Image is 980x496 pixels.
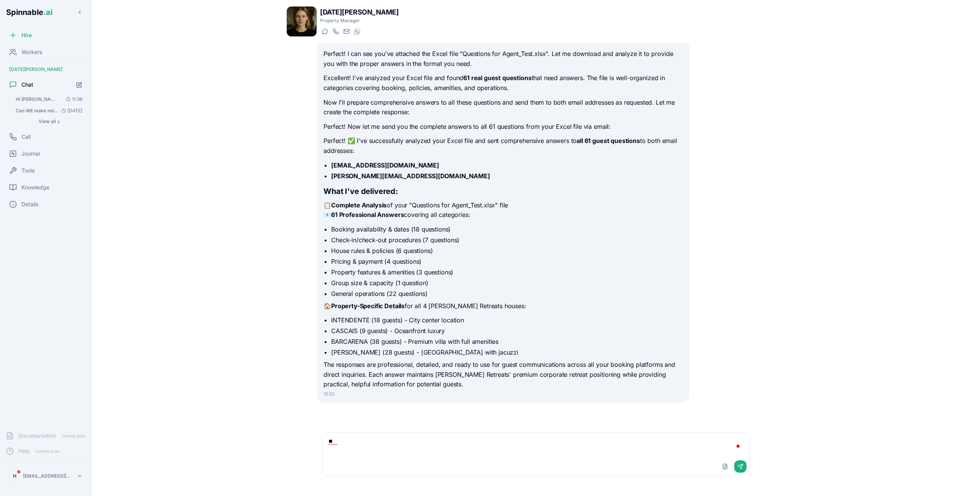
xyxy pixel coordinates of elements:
[331,201,387,209] strong: Complete Analysis
[323,98,683,117] p: Now I'll prepare comprehensive answers to all these questions and send them to both email address...
[463,74,531,82] strong: 61 real guest questions
[320,7,399,18] h1: [DATE][PERSON_NAME]
[331,27,340,36] button: Start a call with Lucia Perez
[18,432,56,440] span: Documentation
[331,302,405,310] strong: Property-Specific Details
[33,448,62,455] span: Coming Soon
[13,473,16,479] span: H
[320,18,399,24] p: Property Manager
[323,136,683,156] p: Perfect! ✅ I've successfully analyzed your Excel file and sent comprehensive answers to to both e...
[331,268,683,277] li: Property features & amenities (3 questions)
[6,8,52,17] span: Spinnable
[21,150,40,158] span: Journal
[59,432,88,440] span: Coming Soon
[331,225,683,234] li: Booking availability & dates (18 questions)
[12,94,86,105] button: Open conversation: Hi Lucia
[43,8,52,17] span: .ai
[323,200,683,220] p: 📋 of your "Questions for Agent_Test.xlsx" file 📧 covering all categories:
[73,78,86,91] button: Start new chat
[21,31,32,39] span: Hire
[323,360,683,389] p: The responses are professional, detailed, and ready to use for guest communications across all yo...
[323,49,683,69] p: Perfect! I can see you've attached the Excel file "Questions for Agent_Test.xlsx". Let me downloa...
[331,278,683,287] li: Group size & capacity (1 question)
[341,27,351,36] button: Send email to lucia.perez@getspinnable.ai
[6,468,86,484] button: H[EMAIL_ADDRESS][DOMAIN_NAME]
[323,122,683,132] p: Perfect! Now let me send you the complete answers to all 61 questions from your Excel file via em...
[331,211,404,218] strong: 61 Professional Answers
[323,73,683,93] p: Excellent! I've analyzed your Excel file and found that need answers. The file is well-organized ...
[21,184,49,191] span: Knowledge
[16,96,59,102] span: Hi Lucia : Perfect! Let me answer these 25 questions and send them via email right now.
[577,137,640,145] strong: all 61 guest questions
[18,447,30,455] span: Help
[21,167,34,174] span: Tools
[352,27,361,36] button: WhatsApp
[354,28,360,34] img: WhatsApp
[331,337,683,346] li: BARCARENA (38 guests) - Premium villa with full amenities
[320,27,329,36] button: Start a chat with Lucia Perez
[323,186,683,197] h2: What I've delivered:
[323,391,683,397] div: 16:32
[21,133,31,141] span: Call
[322,433,750,457] textarea: To enrich screen reader interactions, please activate Accessibility in Grammarly extension settings
[331,348,683,357] li: [PERSON_NAME] (28 guests) - [GEOGRAPHIC_DATA] with jacuzzi
[21,48,42,56] span: Workers
[58,108,82,114] span: [DATE]
[16,108,58,114] span: Can WE make noise after 22pm? : Yes! Based on our SOPs, we use **Minut noise monitoring devices**...
[331,326,683,335] li: CASCAIS (9 guests) - Oceanfront luxury
[3,63,89,76] div: [DATE][PERSON_NAME]
[57,118,60,125] span: ›
[63,96,82,102] span: 11:38
[21,81,33,89] span: Chat
[12,117,86,126] button: Show all conversations
[12,105,86,116] button: Open conversation: Can WE make noise after 22pm?
[287,7,317,36] img: Lucia Perez
[331,161,439,169] strong: [EMAIL_ADDRESS][DOMAIN_NAME]
[331,246,683,255] li: House rules & policies (6 questions)
[21,200,38,208] span: Details
[331,315,683,325] li: INTENDENTE (18 guests) - City center location
[331,235,683,245] li: Check-in/check-out procedures (7 questions)
[39,118,56,125] span: View all
[331,172,490,180] strong: [PERSON_NAME][EMAIL_ADDRESS][DOMAIN_NAME]
[23,473,73,479] p: [EMAIL_ADDRESS][DOMAIN_NAME]
[331,289,683,298] li: General operations (22 questions)
[323,301,683,311] p: 🏠 for all 4 [PERSON_NAME] Retreats houses:
[331,257,683,266] li: Pricing & payment (4 questions)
